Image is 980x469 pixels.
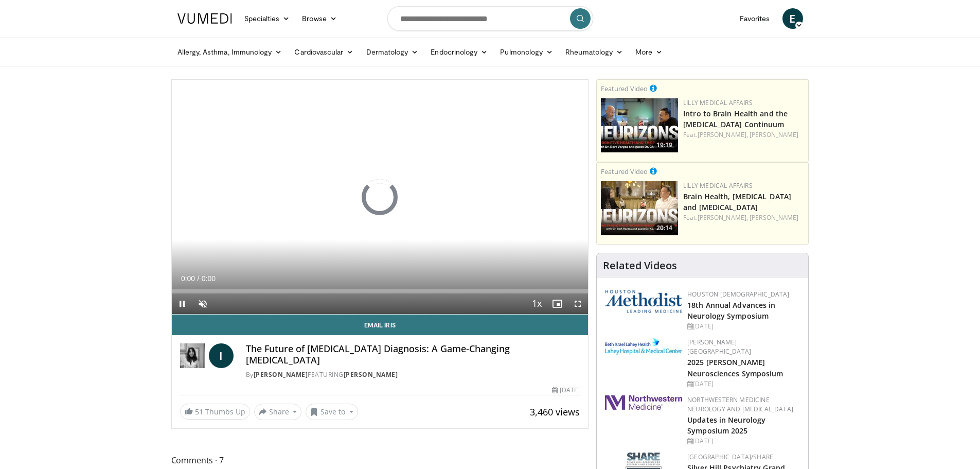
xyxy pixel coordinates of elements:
img: VuMedi Logo [177,13,232,24]
a: Favorites [734,8,776,29]
button: Fullscreen [567,293,588,314]
a: Lilly Medical Affairs [683,98,753,107]
input: Search topics, interventions [387,6,593,31]
a: Allergy, Asthma, Immunology [171,42,289,62]
a: Brain Health, [MEDICAL_DATA] and [MEDICAL_DATA] [683,192,791,212]
a: Northwestern Medicine Neurology and [MEDICAL_DATA] [687,395,793,413]
span: Comments 7 [171,454,589,467]
a: Updates in Neurology Symposium 2025 [687,415,765,436]
a: [PERSON_NAME], [698,213,748,222]
a: [PERSON_NAME][GEOGRAPHIC_DATA] [687,338,751,356]
div: Progress Bar [172,289,589,293]
h4: Related Videos [603,259,677,272]
a: [PERSON_NAME] [750,213,798,222]
a: More [629,42,669,62]
a: Browse [296,8,343,29]
img: e7977282-282c-4444-820d-7cc2733560fd.jpg.150x105_q85_autocrop_double_scale_upscale_version-0.2.jpg [605,338,682,355]
a: Houston [DEMOGRAPHIC_DATA] [687,290,789,299]
div: By FEATURING [246,370,580,379]
a: Cardiovascular [288,42,360,62]
img: Dr. Iris Gorfinkel [180,343,205,368]
a: Intro to Brain Health and the [MEDICAL_DATA] Continuum [683,109,788,129]
span: 3,460 views [530,406,580,418]
span: 51 [195,407,203,416]
small: Featured Video [601,167,648,176]
a: Lilly Medical Affairs [683,181,753,190]
a: Pulmonology [494,42,559,62]
a: [PERSON_NAME] [750,130,798,139]
img: 2a462fb6-9365-492a-ac79-3166a6f924d8.png.150x105_q85_autocrop_double_scale_upscale_version-0.2.jpg [605,395,682,410]
a: [PERSON_NAME], [698,130,748,139]
button: Pause [172,293,192,314]
video-js: Video Player [172,80,589,315]
a: Specialties [238,8,296,29]
button: Share [254,404,302,420]
a: 51 Thumbs Up [180,404,250,420]
button: Save to [306,404,358,420]
a: [GEOGRAPHIC_DATA]/SHARE [687,453,773,461]
span: 20:14 [653,223,675,233]
small: Featured Video [601,84,648,93]
div: [DATE] [687,379,800,389]
a: E [782,8,803,29]
div: [DATE] [687,322,800,331]
a: [PERSON_NAME] [344,370,398,379]
span: 0:00 [181,274,195,283]
a: [PERSON_NAME] [254,370,308,379]
span: / [198,274,200,283]
a: Rheumatology [559,42,629,62]
a: Dermatology [360,42,425,62]
button: Enable picture-in-picture mode [547,293,567,314]
div: Feat. [683,213,804,222]
a: Endocrinology [424,42,494,62]
div: [DATE] [687,437,800,446]
span: 0:00 [202,274,216,283]
img: ca157f26-4c4a-49fd-8611-8e91f7be245d.png.150x105_q85_crop-smart_upscale.jpg [601,181,678,235]
button: Unmute [192,293,213,314]
a: 18th Annual Advances in Neurology Symposium [687,300,775,321]
a: 2025 [PERSON_NAME] Neurosciences Symposium [687,357,783,378]
div: Feat. [683,130,804,140]
button: Playback Rate [526,293,547,314]
a: 20:14 [601,181,678,235]
a: Email Iris [172,315,589,335]
a: I [209,343,234,368]
div: [DATE] [552,386,580,395]
span: 19:19 [653,141,675,150]
img: 5e4488cc-e109-4a4e-9fd9-73bb9237ee91.png.150x105_q85_autocrop_double_scale_upscale_version-0.2.png [605,290,682,313]
a: 19:19 [601,98,678,152]
h4: The Future of [MEDICAL_DATA] Diagnosis: A Game-Changing [MEDICAL_DATA] [246,343,580,366]
img: a80fd508-2012-49d4-b73e-1d4e93549e78.png.150x105_q85_crop-smart_upscale.jpg [601,98,678,152]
